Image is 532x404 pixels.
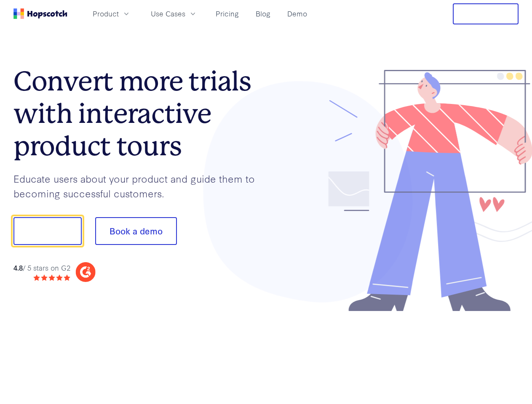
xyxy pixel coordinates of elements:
[13,263,23,272] strong: 4.8
[13,263,70,273] div: / 5 stars on G2
[212,7,242,21] a: Pricing
[284,7,310,21] a: Demo
[146,7,202,21] button: Use Cases
[93,8,119,19] span: Product
[13,8,67,19] a: Home
[13,217,82,245] button: Show me!
[13,65,266,162] h1: Convert more trials with interactive product tours
[13,171,266,200] p: Educate users about your product and guide them to becoming successful customers.
[151,8,185,19] span: Use Cases
[453,3,519,24] button: Free Trial
[88,7,136,21] button: Product
[252,7,274,21] a: Blog
[95,217,177,245] button: Book a demo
